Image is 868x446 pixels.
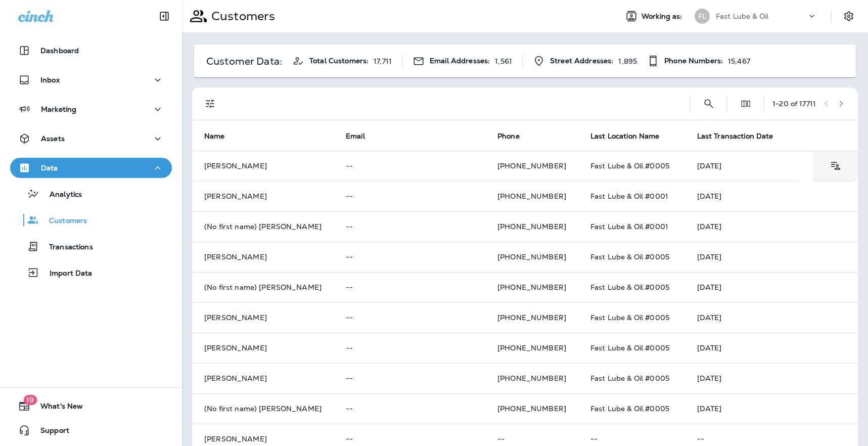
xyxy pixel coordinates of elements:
span: Last Location Name [590,131,673,141]
p: Customers [39,216,87,226]
button: Support [10,420,172,440]
span: What's New [30,402,83,414]
button: Customer Details [825,156,846,176]
p: 17,711 [374,57,392,65]
button: Customers [10,209,172,231]
button: Settings [840,7,858,25]
span: 19 [23,395,37,405]
p: -- [346,374,473,382]
td: [PHONE_NUMBER] [485,333,578,363]
button: Dashboard [10,40,172,61]
td: [PHONE_NUMBER] [485,151,578,181]
button: Marketing [10,99,172,119]
span: Working as: [642,12,684,21]
td: [PERSON_NAME] [192,333,334,363]
p: -- [346,435,473,443]
td: [PHONE_NUMBER] [485,302,578,333]
button: Data [10,158,172,178]
span: Fast Lube & Oil #0005 [590,404,669,413]
span: Fast Lube & Oil #0001 [590,222,668,231]
span: Fast Lube & Oil #0005 [590,161,669,170]
td: [DATE] [685,363,858,393]
span: Email [346,131,378,141]
button: Search Customers [699,94,719,114]
p: Assets [41,135,65,143]
button: Transactions [10,236,172,257]
span: Email [346,132,365,141]
td: [PHONE_NUMBER] [485,242,578,272]
button: 19What's New [10,396,172,416]
span: Last Transaction Date [697,131,787,141]
p: 1,561 [495,57,512,65]
span: Fast Lube & Oil #0005 [590,252,669,261]
td: [PHONE_NUMBER] [485,393,578,424]
button: Filters [200,94,220,114]
td: [PERSON_NAME] [192,151,334,181]
p: Dashboard [40,47,79,55]
p: Inbox [40,76,60,84]
p: -- [697,435,846,443]
span: Phone Numbers: [664,57,723,65]
p: 1,895 [618,57,637,65]
span: Name [204,132,225,141]
td: [DATE] [685,181,858,211]
td: [PHONE_NUMBER] [485,363,578,393]
td: [PERSON_NAME] [192,363,334,393]
span: Last Transaction Date [697,132,773,141]
span: Name [204,131,238,141]
td: [PHONE_NUMBER] [485,181,578,211]
span: Email Addresses: [430,57,490,65]
td: (No first name) [PERSON_NAME] [192,211,334,242]
p: -- [346,344,473,352]
span: Fast Lube & Oil #0001 [590,192,668,201]
span: Street Addresses: [550,57,613,65]
p: Analytics [39,190,82,200]
td: [DATE] [685,211,858,242]
td: [PERSON_NAME] [192,242,334,272]
p: Customer Data: [206,57,282,65]
p: 15,467 [728,57,750,65]
td: (No first name) [PERSON_NAME] [192,393,334,424]
p: Data [41,164,58,172]
td: [PHONE_NUMBER] [485,272,578,302]
td: [DATE] [685,242,858,272]
p: -- [346,162,473,170]
p: -- [497,435,566,443]
span: Last Location Name [590,132,660,141]
div: FL [695,9,710,24]
td: [DATE] [685,272,858,302]
td: [DATE] [685,302,858,333]
p: Import Data [39,269,93,279]
span: Phone [497,131,533,141]
p: -- [346,222,473,231]
td: [DATE] [685,393,858,424]
td: [DATE] [685,333,858,363]
p: -- [346,283,473,291]
button: Analytics [10,183,172,204]
button: Assets [10,128,172,149]
div: 1 - 20 of 17711 [772,100,816,108]
p: Marketing [41,105,76,113]
button: Edit Fields [736,94,756,114]
td: [PERSON_NAME] [192,181,334,211]
p: -- [590,435,673,443]
td: [DATE] [685,151,799,181]
button: Import Data [10,262,172,283]
p: Fast Lube & Oil [716,12,768,20]
p: -- [346,192,473,200]
button: Inbox [10,70,172,90]
span: Fast Lube & Oil #0005 [590,313,669,322]
span: Total Customers: [309,57,369,65]
span: Support [30,426,69,438]
p: Customers [207,9,275,24]
span: Fast Lube & Oil #0005 [590,374,669,383]
td: (No first name) [PERSON_NAME] [192,272,334,302]
p: -- [346,253,473,261]
p: -- [346,314,473,322]
span: Fast Lube & Oil #0005 [590,283,669,292]
span: Fast Lube & Oil #0005 [590,343,669,352]
p: Transactions [39,243,93,252]
p: -- [346,405,473,413]
td: [PERSON_NAME] [192,302,334,333]
button: Collapse Sidebar [150,6,178,26]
